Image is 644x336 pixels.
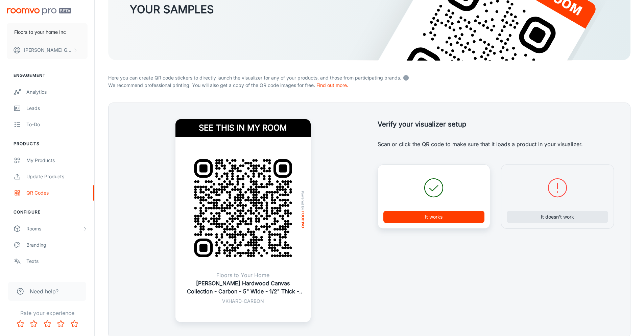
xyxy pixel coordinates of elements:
div: To-do [26,121,88,128]
h4: See this in my room [175,119,311,137]
span: Need help? [30,287,58,295]
h5: Verify your visualizer setup [378,119,614,129]
div: My Products [26,157,88,164]
p: Floors to your home Inc [14,28,66,36]
a: Find out more. [316,82,348,88]
button: Rate 2 star [27,317,41,331]
button: [PERSON_NAME] Gray [7,41,88,59]
div: Rooms [26,225,82,232]
p: [PERSON_NAME] Hardwood Canvas Collection - Carbon - 5" Wide - 1/2" Thick - 73-1/4" - Engineered C... [184,279,303,295]
p: Rate your experience [5,309,89,317]
div: Branding [26,241,88,249]
div: Update Products [26,173,88,180]
img: QR Code Example [184,149,303,268]
div: Texts [26,257,88,265]
button: Rate 4 star [54,317,68,331]
a: See this in my roomQR Code ExamplePowered byroomvoFloors to Your Home[PERSON_NAME] Hardwood Canva... [175,119,311,322]
span: Powered by [300,191,306,210]
div: Leads [26,105,88,112]
p: We recommend professional printing. You will also get a copy of the QR code images for free. [108,82,630,89]
button: Rate 3 star [41,317,54,331]
button: Rate 1 star [14,317,27,331]
p: Scan or click the QR code to make sure that it loads a product in your visualizer. [378,140,614,148]
button: Rate 5 star [68,317,81,331]
p: VKHARD-CARBON [184,297,303,305]
button: It doesn’t work [507,211,608,223]
button: It works [383,211,485,223]
div: Analytics [26,88,88,96]
p: Here you can create QR code stickers to directly launch the visualizer for any of your products, ... [108,73,630,82]
button: Floors to your home Inc [7,23,88,41]
img: roomvo [302,211,304,228]
p: [PERSON_NAME] Gray [24,46,71,54]
p: Floors to Your Home [184,271,303,279]
div: QR Codes [26,189,88,197]
img: Roomvo PRO Beta [7,8,71,15]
